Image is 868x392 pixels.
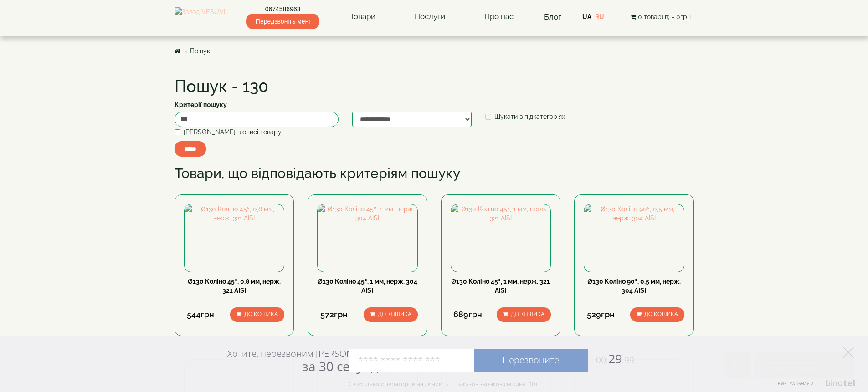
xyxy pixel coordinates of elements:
[595,13,604,20] a: RU
[588,350,634,367] span: 29
[244,311,278,317] span: До кошика
[175,129,180,135] input: [PERSON_NAME] в описі товару
[584,204,684,223] img: Ø130 Коліно 90°, 0,5 мм, нерж. 304 AISI
[364,307,418,321] button: До кошика
[190,47,210,55] a: Пошук
[475,6,523,27] a: Про нас
[596,354,608,366] span: 00:
[246,14,319,29] span: Передзвоніть мені
[175,100,227,109] label: Критерії пошуку
[485,114,491,120] input: Шукати в підкатегоріях
[341,6,385,27] a: Товари
[185,204,284,223] img: Ø130 Коліно 45°, 0,8 мм, нерж. 321 AISI
[644,311,678,317] span: До кошика
[511,311,544,317] span: До кошика
[544,12,561,21] a: Блог
[184,309,218,321] div: 544грн
[175,127,282,137] label: [PERSON_NAME] в описі товару
[302,357,384,375] span: за 30 секунд?
[318,278,417,294] a: Ø130 Коліно 45°, 1 мм, нерж. 304 AISI
[587,278,681,294] a: Ø130 Коліно 90°, 0,5 мм, нерж. 304 AISI
[485,112,565,121] label: Шукати в підкатегоріях
[227,348,384,373] div: Хотите, перезвоним [PERSON_NAME]
[497,307,551,321] button: До кошика
[627,12,693,22] button: 0 товар(ів) - 0грн
[584,309,618,321] div: 529грн
[451,204,551,223] img: Ø130 Коліно 45°, 1 мм, нерж. 321 AISI
[630,307,684,321] button: До кошика
[474,349,588,372] a: Перезвоните
[778,381,820,387] span: Виртуальная АТС
[349,380,538,387] div: Свободных операторов на линии: 5 Заказов звонков сегодня: 10+
[246,5,319,14] a: 0674586963
[175,77,694,96] h1: Пошук - 130
[175,166,694,181] h2: Товари, що відповідають критеріям пошуку
[638,13,691,20] span: 0 товар(ів) - 0грн
[317,309,351,321] div: 572грн
[451,309,485,321] div: 689грн
[378,311,411,317] span: До кошика
[582,13,591,20] a: UA
[188,278,281,294] a: Ø130 Коліно 45°, 0,8 мм, нерж. 321 AISI
[622,354,634,366] span: :99
[175,7,225,26] img: Завод VESUVI
[230,307,284,321] button: До кошика
[406,6,454,27] a: Послуги
[318,204,417,223] img: Ø130 Коліно 45°, 1 мм, нерж. 304 AISI
[451,278,550,294] a: Ø130 Коліно 45°, 1 мм, нерж. 321 AISI
[772,380,857,392] a: Виртуальная АТС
